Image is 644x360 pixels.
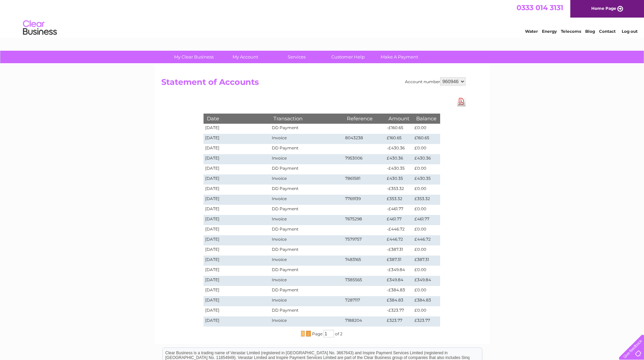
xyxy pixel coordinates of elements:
[413,154,440,164] td: £430.36
[270,215,343,225] td: Invoice
[270,195,343,205] td: Invoice
[385,154,413,164] td: £430.36
[343,195,385,205] td: 7769139
[385,144,413,154] td: -£430.36
[204,235,270,245] td: [DATE]
[204,306,270,316] td: [DATE]
[385,286,413,296] td: -£384.83
[204,144,270,154] td: [DATE]
[405,77,466,86] div: Account number
[270,316,343,327] td: Invoice
[457,97,466,106] a: Download Pdf
[204,276,270,286] td: [DATE]
[23,18,57,38] img: logo.png
[270,134,343,144] td: Invoice
[413,256,440,266] td: £387.31
[270,144,343,154] td: DD Payment
[343,256,385,266] td: 7483165
[204,124,270,134] td: [DATE]
[413,114,440,123] th: Balance
[413,164,440,174] td: £0.00
[204,266,270,276] td: [DATE]
[385,316,413,327] td: £323.77
[204,134,270,144] td: [DATE]
[517,3,563,12] a: 0333 014 3131
[270,205,343,215] td: DD Payment
[372,51,427,63] a: Make A Payment
[343,174,385,185] td: 7861581
[622,29,638,34] a: Log out
[413,225,440,235] td: £0.00
[163,4,482,33] div: Clear Business is a trading name of Verastar Limited (registered in [GEOGRAPHIC_DATA] No. 3667643...
[270,296,343,306] td: Invoice
[599,29,616,34] a: Contact
[335,331,339,336] span: of
[385,215,413,225] td: £461.77
[270,154,343,164] td: Invoice
[343,134,385,144] td: 8043238
[413,235,440,245] td: £446.72
[585,29,595,34] a: Blog
[270,306,343,316] td: DD Payment
[385,205,413,215] td: -£461.77
[269,51,325,63] a: Services
[204,164,270,174] td: [DATE]
[385,235,413,245] td: £446.72
[413,266,440,276] td: £0.00
[385,256,413,266] td: £387.31
[204,205,270,215] td: [DATE]
[413,306,440,316] td: £0.00
[343,114,385,123] th: Reference
[204,174,270,185] td: [DATE]
[161,77,466,90] h2: Statement of Accounts
[413,205,440,215] td: £0.00
[204,195,270,205] td: [DATE]
[270,124,343,134] td: DD Payment
[385,306,413,316] td: -£323.77
[413,134,440,144] td: £160.65
[413,215,440,225] td: £461.77
[385,164,413,174] td: -£430.35
[413,316,440,327] td: £323.77
[270,114,343,123] th: Transaction
[204,114,270,123] th: Date
[320,51,376,63] a: Customer Help
[525,29,538,34] a: Water
[413,286,440,296] td: £0.00
[343,154,385,164] td: 7953006
[385,225,413,235] td: -£446.72
[204,316,270,327] td: [DATE]
[385,266,413,276] td: -£349.84
[270,225,343,235] td: DD Payment
[270,185,343,195] td: DD Payment
[385,296,413,306] td: £384.83
[542,29,557,34] a: Energy
[385,124,413,134] td: -£160.65
[306,331,311,337] span: 2
[385,195,413,205] td: £353.32
[204,245,270,256] td: [DATE]
[413,245,440,256] td: £0.00
[343,235,385,245] td: 7579757
[413,174,440,185] td: £430.35
[217,51,273,63] a: My Account
[413,185,440,195] td: £0.00
[413,195,440,205] td: £353.32
[270,245,343,256] td: DD Payment
[204,225,270,235] td: [DATE]
[343,215,385,225] td: 7675298
[204,256,270,266] td: [DATE]
[204,215,270,225] td: [DATE]
[270,174,343,185] td: Invoice
[413,124,440,134] td: £0.00
[385,114,413,123] th: Amount
[204,296,270,306] td: [DATE]
[270,164,343,174] td: DD Payment
[312,331,323,336] span: Page
[385,185,413,195] td: -£353.32
[413,296,440,306] td: £384.83
[385,276,413,286] td: £349.84
[343,296,385,306] td: 7287117
[270,286,343,296] td: DD Payment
